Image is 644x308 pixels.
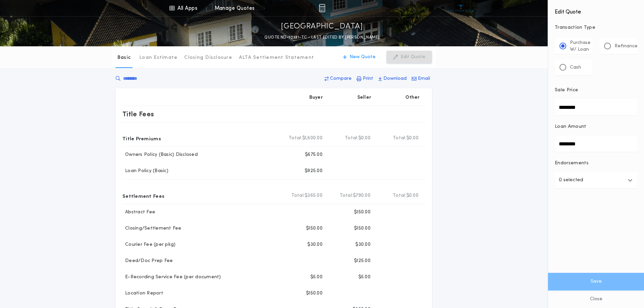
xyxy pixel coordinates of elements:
button: Compare [323,73,354,85]
span: $365.00 [305,192,323,199]
p: Buyer [309,94,323,101]
button: Edit Quote [386,51,432,64]
input: Sale Price [555,99,637,115]
p: Download [383,75,407,82]
b: Total: [289,135,302,142]
p: Courier Fee (per pkg) [122,241,175,248]
button: Download [376,73,409,85]
p: Owners Policy (Basic) Disclosed [122,151,198,158]
p: Other [406,94,420,101]
p: $125.00 [354,258,371,264]
p: Sale Price [555,87,578,94]
b: Total: [393,192,406,199]
p: Cash [570,64,581,71]
p: Loan Policy (Basic) [122,168,168,174]
p: $30.00 [307,241,323,248]
p: Location Report [122,290,163,297]
b: Total: [393,135,406,142]
button: 0 selected [555,172,637,188]
p: Endorsements [555,160,637,167]
b: Total: [340,192,353,199]
p: $5.00 [310,274,323,281]
button: Email [410,73,432,85]
img: vs-icon [448,5,474,11]
p: E-Recording Service Fee (per document) [122,274,221,281]
span: $0.00 [358,135,371,142]
button: New Quote [336,51,382,64]
span: $1,600.00 [302,135,323,142]
p: $150.00 [354,209,371,216]
p: $150.00 [354,225,371,232]
p: Title Fees [122,109,154,119]
p: Loan Amount [555,123,587,130]
p: Basic [117,54,131,61]
span: $0.00 [406,192,419,199]
p: Closing/Settlement Fee [122,225,182,232]
p: Abstract Fee [122,209,155,216]
button: Save [548,273,644,290]
p: Purchase W/ Loan [570,40,591,53]
p: 0 selected [559,176,583,184]
p: $30.00 [355,241,371,248]
span: $0.00 [406,135,419,142]
p: Email [418,75,430,82]
p: Settlement Fees [122,190,164,201]
img: img [319,4,325,12]
input: Loan Amount [555,136,637,152]
p: QUOTE ND-10391-TC - LAST EDITED BY [PERSON_NAME] [264,34,379,41]
b: Total: [291,192,305,199]
p: $150.00 [306,225,323,232]
p: Refinance [615,43,638,50]
p: Closing Disclosure [184,54,232,61]
p: Seller [357,94,372,101]
p: Title Premiums [122,133,161,144]
button: Close [548,290,644,308]
p: New Quote [350,54,376,61]
p: Deed/Doc Prep Fee [122,258,173,264]
p: $925.00 [305,168,323,174]
span: $790.00 [353,192,371,199]
p: $150.00 [306,290,323,297]
b: Total: [345,135,358,142]
button: Print [355,73,375,85]
p: Edit Quote [401,54,425,61]
p: $675.00 [305,151,323,158]
p: [GEOGRAPHIC_DATA] [281,21,363,32]
p: Loan Estimate [139,54,177,61]
p: $5.00 [358,274,371,281]
h4: Edit Quote [555,4,637,16]
p: Print [363,75,373,82]
p: Transaction Type [555,24,637,31]
p: Compare [330,75,352,82]
p: ALTA Settlement Statement [239,54,314,61]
